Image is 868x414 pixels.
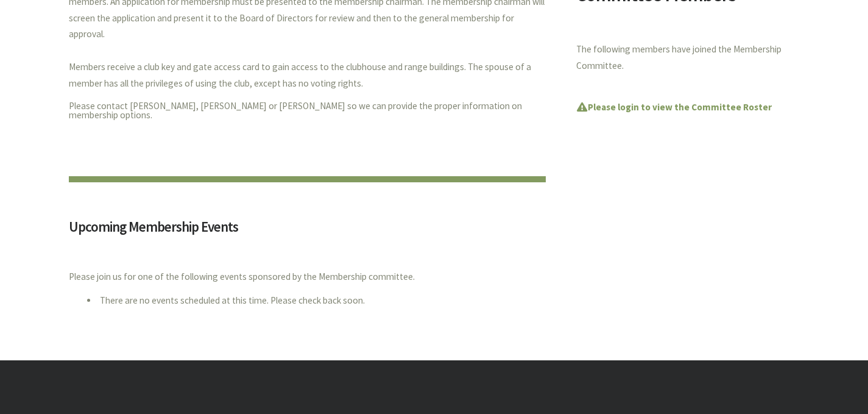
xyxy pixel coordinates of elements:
p: The following members have joined the Membership Committee. [576,41,800,74]
h3: Upcoming Membership Events [69,219,546,241]
a: Please login to view the Committee Roster [576,101,772,113]
li: There are no events scheduled at this time. Please check back soon. [87,294,546,313]
p: Please join us for one of the following events sponsored by the Membership committee. [69,269,546,285]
